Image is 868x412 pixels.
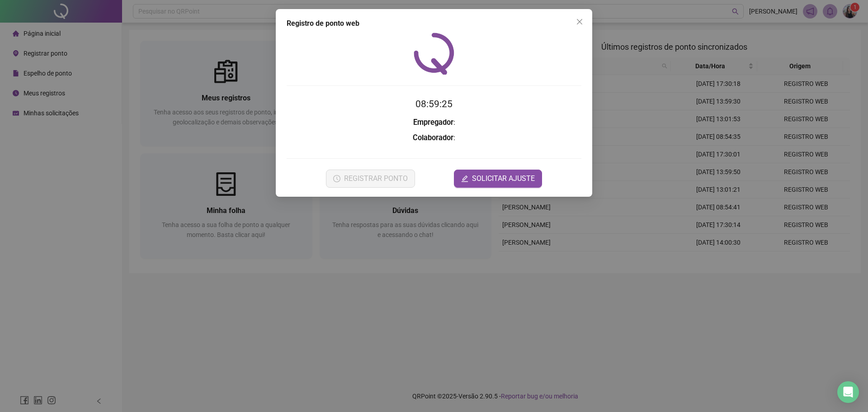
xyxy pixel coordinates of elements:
[472,173,535,184] span: SOLICITAR AJUSTE
[326,170,415,188] button: REGISTRAR PONTO
[837,381,859,403] div: Open Intercom Messenger
[572,14,587,29] button: Close
[576,18,583,25] span: close
[413,118,453,127] strong: Empregador
[415,99,453,109] time: 08:59:25
[414,33,454,75] img: QRPoint
[461,175,468,182] span: edit
[287,132,581,144] h3: :
[413,133,453,142] strong: Colaborador
[287,18,581,29] div: Registro de ponto web
[454,170,542,188] button: editSOLICITAR AJUSTE
[287,117,581,128] h3: :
